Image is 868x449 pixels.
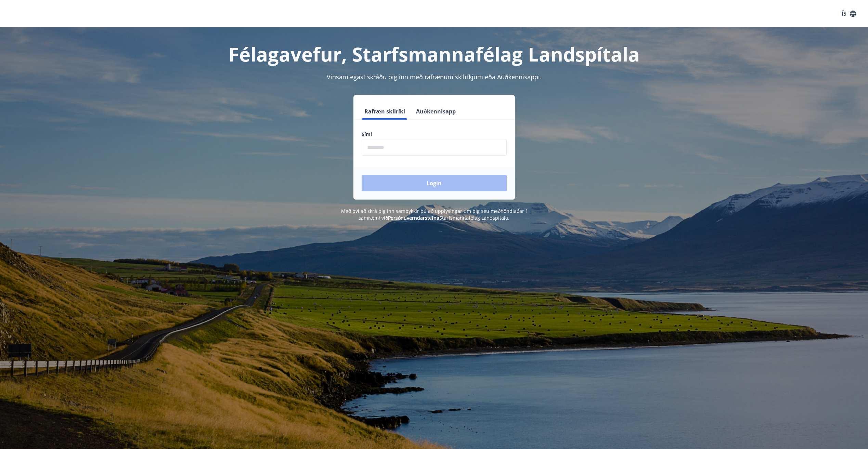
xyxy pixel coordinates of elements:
button: Auðkennisapp [413,103,458,120]
button: ÍS [838,8,860,20]
span: Með því að skrá þig inn samþykkir þú að upplýsingar um þig séu meðhöndlaðar í samræmi við Starfsm... [341,208,527,221]
button: Rafræn skilríki [362,103,408,120]
label: Sími [362,131,507,138]
h1: Félagavefur, Starfsmannafélag Landspítala [196,41,672,67]
span: Vinsamlegast skráðu þig inn með rafrænum skilríkjum eða Auðkennisappi. [327,73,542,81]
a: Persónuverndarstefna [388,215,439,221]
